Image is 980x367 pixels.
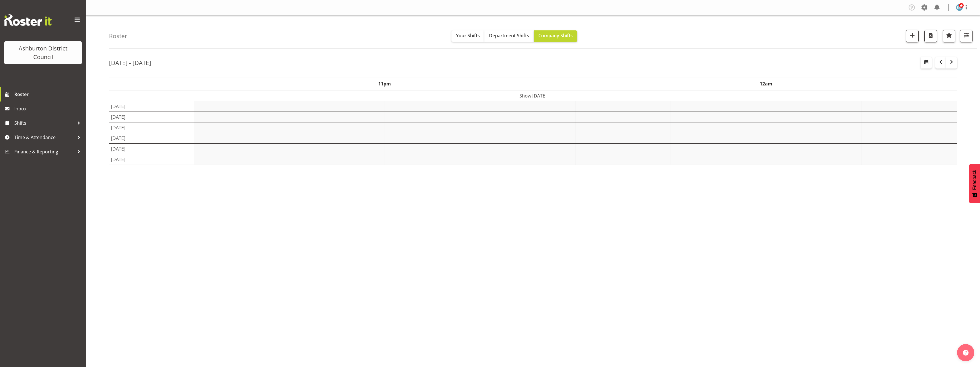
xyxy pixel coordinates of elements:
[4,14,52,26] img: Rosterit website logo
[960,30,973,42] button: Filter Shifts
[10,44,76,61] div: Ashburton District Council
[489,32,529,39] span: Department Shifts
[14,133,75,142] span: Time & Attendance
[969,164,980,203] button: Feedback - Show survey
[575,77,957,90] th: 12am
[956,4,963,11] img: ellen-nicol5656.jpg
[109,112,194,122] td: [DATE]
[109,90,957,101] td: Show [DATE]
[534,30,577,42] button: Company Shifts
[972,170,977,190] span: Feedback
[484,30,534,42] button: Department Shifts
[924,30,937,42] button: Download a PDF of the roster according to the set date range.
[109,143,194,154] td: [DATE]
[109,33,127,39] h4: Roster
[14,119,75,127] span: Shifts
[109,154,194,165] td: [DATE]
[109,101,194,112] td: [DATE]
[194,77,575,90] th: 11pm
[109,122,194,133] td: [DATE]
[109,133,194,143] td: [DATE]
[451,30,484,42] button: Your Shifts
[14,90,83,99] span: Roster
[538,32,573,39] span: Company Shifts
[109,59,151,67] h2: [DATE] - [DATE]
[14,147,75,156] span: Finance & Reporting
[921,57,932,69] button: Select a specific date within the roster.
[456,32,480,39] span: Your Shifts
[14,104,83,113] span: Inbox
[943,30,955,42] button: Highlight an important date within the roster.
[906,30,919,42] button: Add a new shift
[963,350,969,356] img: help-xxl-2.png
